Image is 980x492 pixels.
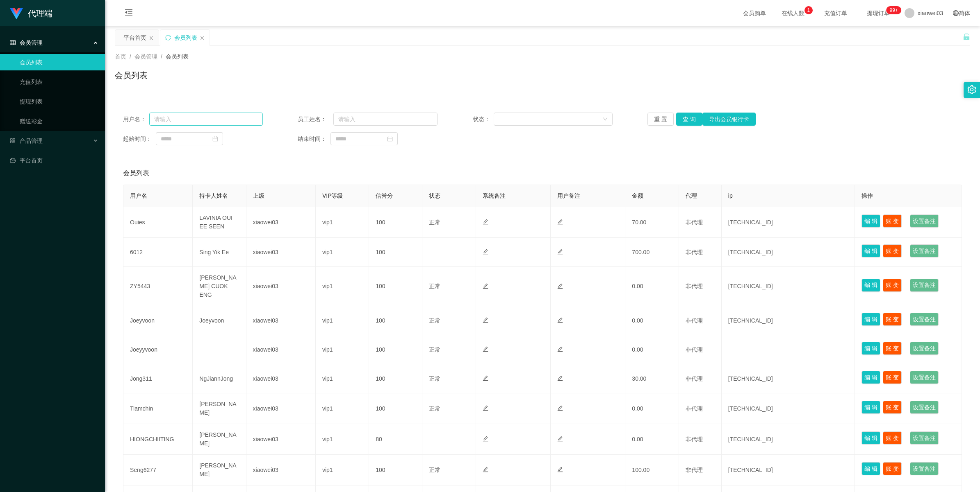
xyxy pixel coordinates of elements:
sup: 1207 [887,6,901,14]
i: 图标: edit [483,405,488,411]
span: 正常 [429,405,440,412]
td: Sing Yik Ee [193,238,246,267]
span: 非代理 [686,405,703,412]
span: 持卡人姓名 [199,192,228,199]
span: 非代理 [686,219,703,226]
button: 设置备注 [910,279,939,292]
td: vip1 [316,207,369,238]
span: 金额 [632,192,643,199]
i: 图标: edit [557,249,563,255]
td: 100.00 [625,455,679,485]
td: vip1 [316,393,369,424]
button: 编 辑 [861,371,880,384]
td: 0.00 [625,267,679,306]
td: [PERSON_NAME] CUOK ENG [193,267,246,306]
td: [TECHNICAL_ID] [722,424,855,455]
span: 操作 [861,192,873,199]
td: LAVINIA OUI EE SEEN [193,207,246,238]
td: [TECHNICAL_ID] [722,364,855,393]
td: vip1 [316,424,369,455]
i: 图标: close [149,36,154,41]
span: 结束时间： [298,135,330,143]
button: 设置备注 [910,371,939,384]
button: 编 辑 [861,401,880,414]
sup: 1 [805,6,813,14]
span: 会员列表 [123,168,149,178]
h1: 代理端 [28,0,52,27]
button: 账 变 [883,214,902,228]
td: [PERSON_NAME] [193,455,246,485]
a: 赠送彩金 [20,113,98,129]
i: 图标: down [603,117,608,122]
span: 状态： [473,115,494,124]
td: 0.00 [625,306,679,335]
span: 会员管理 [134,53,157,60]
i: 图标: edit [557,346,563,352]
i: 图标: calendar [212,136,218,142]
span: 非代理 [686,317,703,324]
td: 80 [369,424,422,455]
td: [PERSON_NAME] [193,393,246,424]
a: 充值列表 [20,74,98,90]
button: 编 辑 [861,244,880,257]
span: / [161,53,162,60]
span: 起始时间： [123,135,156,143]
i: 图标: edit [483,467,488,472]
span: 代理 [686,192,697,199]
span: 产品管理 [10,138,43,144]
i: 图标: edit [557,219,563,225]
button: 账 变 [883,313,902,326]
div: 会员列表 [174,30,197,45]
button: 编 辑 [861,462,880,475]
td: ZY5443 [123,267,193,306]
button: 编 辑 [861,342,880,355]
span: 状态 [429,192,440,199]
td: xiaowei03 [246,393,316,424]
td: [TECHNICAL_ID] [722,455,855,485]
button: 设置备注 [910,244,939,257]
i: 图标: table [10,40,16,45]
td: Joeyvoon [193,306,246,335]
i: 图标: edit [557,283,563,289]
button: 查 询 [676,113,702,126]
span: VIP等级 [322,192,343,199]
i: 图标: calendar [387,136,393,142]
img: logo.9652507e.png [10,8,23,20]
button: 编 辑 [861,313,880,326]
td: [PERSON_NAME] [193,424,246,455]
td: vip1 [316,364,369,393]
p: 1 [807,6,810,14]
span: 非代理 [686,283,703,289]
button: 账 变 [883,401,902,414]
span: 信誉分 [376,192,393,199]
i: 图标: edit [557,467,563,472]
span: 员工姓名： [298,115,333,124]
span: 首页 [115,53,126,60]
button: 账 变 [883,462,902,475]
h1: 会员列表 [115,69,148,81]
td: 70.00 [625,207,679,238]
td: Joeyvoon [123,306,193,335]
i: 图标: sync [165,35,171,41]
i: 图标: edit [557,405,563,411]
span: 非代理 [686,249,703,255]
button: 编 辑 [861,279,880,292]
td: 100 [369,238,422,267]
td: xiaowei03 [246,455,316,485]
input: 请输入 [149,113,263,126]
i: 图标: edit [483,375,488,381]
td: HIONGCHIITING [123,424,193,455]
td: 700.00 [625,238,679,267]
a: 代理端 [10,10,52,16]
td: vip1 [316,335,369,364]
i: 图标: edit [483,219,488,225]
span: 上级 [253,192,264,199]
td: vip1 [316,238,369,267]
td: [TECHNICAL_ID] [722,207,855,238]
button: 设置备注 [910,342,939,355]
span: 正常 [429,317,440,324]
td: 100 [369,306,422,335]
button: 设置备注 [910,214,939,228]
button: 重 置 [647,113,674,126]
td: 0.00 [625,424,679,455]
